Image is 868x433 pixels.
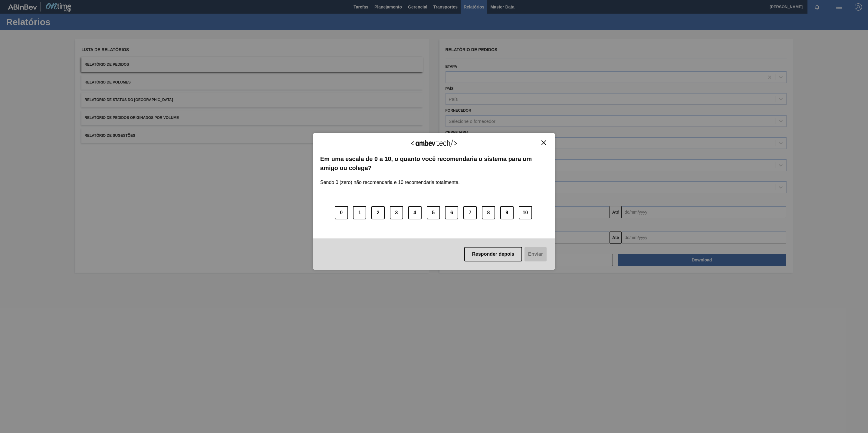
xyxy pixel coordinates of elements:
button: 0 [335,206,348,219]
label: Sendo 0 (zero) não recomendaria e 10 recomendaria totalmente. [320,172,460,185]
button: 2 [371,206,385,219]
img: Logo Ambevtech [411,139,457,147]
button: Close [540,140,548,145]
button: 10 [519,206,532,219]
button: 9 [500,206,514,219]
button: 4 [408,206,422,219]
button: 5 [427,206,440,219]
button: 3 [390,206,403,219]
label: Em uma escala de 0 a 10, o quanto você recomendaria o sistema para um amigo ou colega? [320,154,548,173]
button: 7 [463,206,477,219]
button: Responder depois [464,247,522,261]
button: 6 [445,206,458,219]
button: 1 [353,206,366,219]
button: 8 [482,206,495,219]
img: Close [541,140,546,145]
